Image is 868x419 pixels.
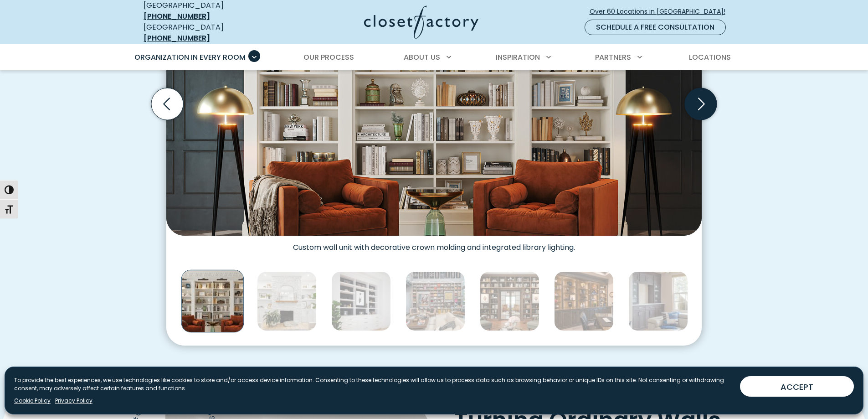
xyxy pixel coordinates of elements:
[590,7,733,16] span: Over 60 Locations in [GEOGRAPHIC_DATA]!
[331,271,391,331] img: Contemporary built-in with white shelving and black backing and marble countertop
[14,376,733,393] p: To provide the best experiences, we use technologies like cookies to store and/or access device i...
[134,52,246,62] span: Organization in Every Room
[364,5,478,39] img: Closet Factory Logo
[740,376,854,397] button: ACCEPT
[689,52,731,62] span: Locations
[166,236,702,252] figcaption: Custom wall unit with decorative crown molding and integrated library lighting.
[181,270,244,333] img: Elegant white built-in wall unit with crown molding, library lighting
[257,271,317,331] img: Symmetrical white wall unit with floating shelves and cabinetry flanking a stacked stone fireplace
[595,52,631,62] span: Partners
[585,20,726,35] a: Schedule a Free Consultation
[144,11,210,21] a: [PHONE_NUMBER]
[128,45,740,70] nav: Primary Menu
[148,84,187,124] button: Previous slide
[55,397,92,405] a: Privacy Policy
[496,52,540,62] span: Inspiration
[480,271,539,331] img: Grand library wall with built-in bookshelves and rolling ladder
[681,84,720,124] button: Next slide
[589,4,733,20] a: Over 60 Locations in [GEOGRAPHIC_DATA]!
[406,271,465,331] img: Modern wall-to-wall shelving with grid layout and integrated art display
[14,397,51,405] a: Cookie Policy
[144,22,276,44] div: [GEOGRAPHIC_DATA]
[404,52,440,62] span: About Us
[554,271,614,331] img: Custom wood wall unit with built-in lighting, open display shelving, and lower closed cabinetry
[144,33,210,43] a: [PHONE_NUMBER]
[303,52,354,62] span: Our Process
[628,271,688,331] img: Dark wood built-in cabinetry with upper and lower storage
